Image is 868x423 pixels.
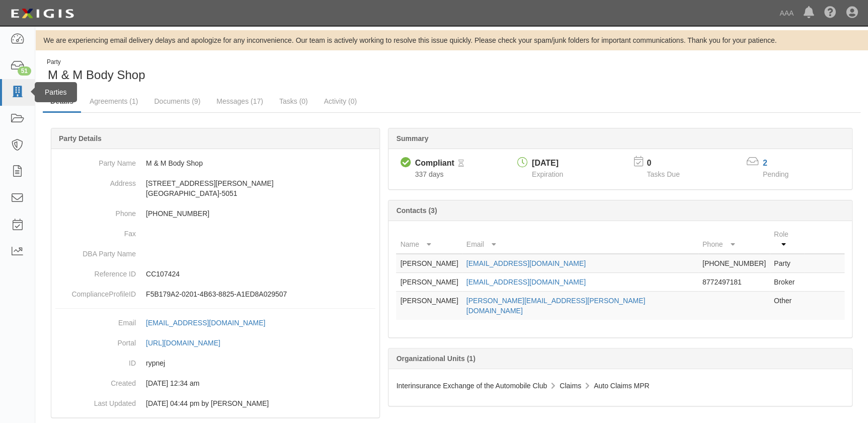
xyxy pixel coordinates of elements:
b: Contacts (3) [396,206,437,215]
span: Auto Claims MPR [594,382,649,390]
th: Name [396,225,462,254]
dt: Fax [55,224,136,239]
dt: Phone [55,203,136,219]
a: [EMAIL_ADDRESS][DOMAIN_NAME] [466,278,586,286]
th: Phone [698,225,770,254]
span: Claims [560,382,581,390]
dt: ID [55,353,136,368]
i: Pending Review [458,160,464,167]
dd: 01/03/2024 04:44 pm by Benjamin Tully [55,393,375,413]
a: Messages (17) [209,91,271,111]
b: Summary [396,134,428,143]
td: 8772497181 [698,273,770,292]
td: [PHONE_NUMBER] [698,254,770,273]
span: Interinsurance Exchange of the Automobile Club [396,382,547,390]
img: logo-5460c22ac91f19d4615b14bd174203de0afe785f0fc80cf4dbbc73dc1793850b.png [8,5,77,23]
b: Organizational Units (1) [396,355,475,363]
dd: rypnej [55,353,375,373]
div: Party [47,58,145,66]
a: Tasks (0) [272,91,315,111]
p: CC107424 [146,269,375,279]
span: Pending [763,170,788,178]
a: AAA [774,3,799,23]
a: Activity (0) [317,91,364,111]
i: Compliant [400,158,411,168]
div: [DATE] [532,158,563,169]
a: [EMAIL_ADDRESS][DOMAIN_NAME] [466,259,586,267]
dt: Created [55,373,136,388]
div: [EMAIL_ADDRESS][DOMAIN_NAME] [146,318,265,328]
td: [PERSON_NAME] [396,273,462,292]
dt: Address [55,173,136,188]
i: Help Center - Complianz [824,7,836,19]
div: M & M Body Shop [43,58,444,84]
a: [EMAIL_ADDRESS][DOMAIN_NAME] [146,319,276,327]
td: Broker [770,273,804,292]
th: Role [770,225,804,254]
span: Tasks Due [647,170,679,178]
dt: ComplianceProfileID [55,284,136,299]
a: 2 [763,159,767,167]
td: Other [770,292,804,320]
dd: [STREET_ADDRESS][PERSON_NAME] [GEOGRAPHIC_DATA]-5051 [55,173,375,203]
div: 51 [18,66,31,76]
a: Agreements (1) [82,91,145,111]
td: [PERSON_NAME] [396,254,462,273]
dt: DBA Party Name [55,244,136,259]
th: Email [462,225,698,254]
b: Party Details [59,134,102,143]
p: F5B179A2-0201-4B63-8825-A1ED8A029507 [146,289,375,299]
dd: [PHONE_NUMBER] [55,203,375,224]
div: Compliant [415,158,454,169]
dd: M & M Body Shop [55,153,375,173]
dt: Last Updated [55,393,136,408]
div: We are experiencing email delivery delays and apologize for any inconvenience. Our team is active... [35,35,868,45]
dt: Portal [55,333,136,348]
span: M & M Body Shop [48,68,145,82]
span: Since 09/09/2024 [415,170,443,178]
span: Expiration [532,170,563,178]
a: [URL][DOMAIN_NAME] [146,339,231,347]
a: [PERSON_NAME][EMAIL_ADDRESS][PERSON_NAME][DOMAIN_NAME] [466,297,646,315]
dd: 03/10/2023 12:34 am [55,373,375,393]
dt: Reference ID [55,264,136,279]
div: Parties [35,82,77,102]
dt: Email [55,313,136,328]
p: 0 [647,158,692,169]
td: [PERSON_NAME] [396,292,462,320]
a: Documents (9) [146,91,208,111]
td: Party [770,254,804,273]
dt: Party Name [55,153,136,168]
